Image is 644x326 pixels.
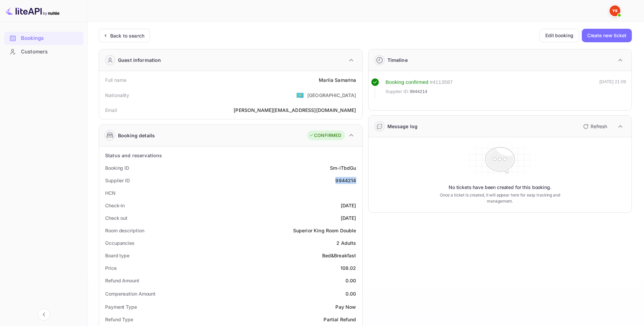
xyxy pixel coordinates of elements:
[335,303,356,310] div: Pay Now
[340,264,356,272] div: 108.02
[582,29,632,42] button: Create new ticket
[345,290,356,297] div: 0.00
[105,107,117,114] div: Email
[341,214,356,222] div: [DATE]
[386,78,429,86] div: Booking confirmed
[105,277,139,284] div: Refund Amount
[105,264,117,272] div: Price
[105,290,156,297] div: Compensation Amount
[5,5,59,16] img: LiteAPI logo
[105,152,162,159] div: Status and reservations
[307,92,356,99] div: [GEOGRAPHIC_DATA]
[105,164,129,171] div: Booking ID
[293,227,356,234] div: Superior King Room Double
[341,202,356,209] div: [DATE]
[387,123,418,130] div: Message log
[105,92,129,99] div: Nationality
[21,34,80,42] div: Bookings
[309,132,341,139] div: CONFIRMED
[105,189,116,196] div: HCN
[345,277,356,284] div: 0.00
[4,45,84,58] a: Customers
[110,32,144,39] div: Back to search
[324,316,356,323] div: Partial Refund
[387,56,408,64] div: Timeline
[579,121,610,132] button: Refresh
[105,177,130,184] div: Supplier ID
[105,227,144,234] div: Room description
[410,88,427,95] span: 9944214
[118,132,155,139] div: Booking details
[105,303,137,310] div: Payment Type
[540,29,579,42] button: Edit booking
[4,32,84,44] a: Bookings
[234,107,356,114] div: [PERSON_NAME][EMAIL_ADDRESS][DOMAIN_NAME]
[610,5,620,16] img: Yandex Support
[330,164,356,171] div: Sm-iTbdGu
[430,78,453,86] div: # 4113587
[322,252,356,259] div: Bed&Breakfast
[38,308,50,321] button: Collapse navigation
[449,184,551,191] p: No tickets have been created for this booking.
[105,239,135,247] div: Occupancies
[336,239,356,247] div: 2 Adults
[591,123,607,130] p: Refresh
[105,202,125,209] div: Check-in
[4,45,84,59] div: Customers
[335,177,356,184] div: 9944214
[105,76,126,84] div: Full name
[105,252,129,259] div: Board type
[118,56,161,64] div: Guest information
[296,89,304,101] span: United States
[21,48,80,56] div: Customers
[429,192,571,204] p: Once a ticket is created, it will appear here for easy tracking and management.
[386,88,409,95] span: Supplier ID:
[319,76,356,84] div: Mariia Samarina
[105,214,127,222] div: Check out
[4,32,84,45] div: Bookings
[105,316,133,323] div: Refund Type
[599,78,626,98] div: [DATE] 21:09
